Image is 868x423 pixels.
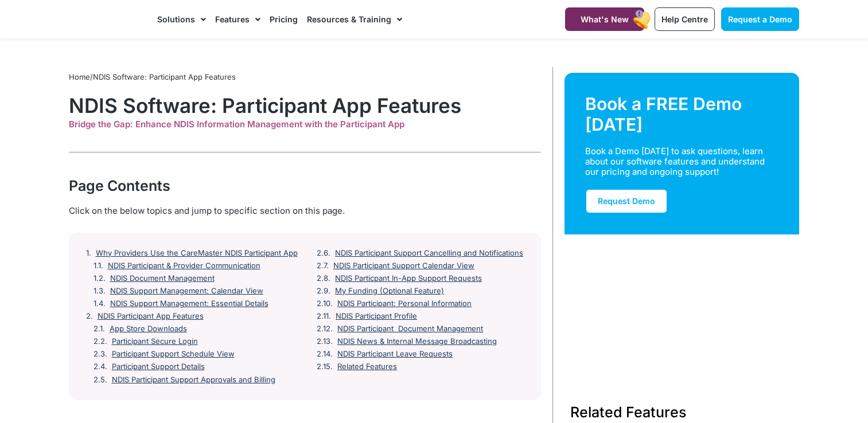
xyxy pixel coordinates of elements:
h3: Related Features [570,402,794,422]
span: / [69,72,236,81]
div: Book a FREE Demo [DATE] [585,93,779,135]
a: Request Demo [585,189,668,214]
a: NDIS Participant App Features [98,312,204,321]
a: App Store Downloads [110,324,187,334]
img: Support Worker and NDIS Participant out for a coffee. [565,234,800,374]
div: Book a Demo [DATE] to ask questions, learn about our software features and understand our pricing... [585,146,765,177]
a: NDIS Participant: Personal Information [337,299,472,308]
a: NDIS News & Internal Message Broadcasting [337,337,497,346]
a: NDIS Participant Support Approvals and Billing [112,375,275,385]
h1: NDIS Software: Participant App Features [69,93,541,117]
a: Home [69,72,90,81]
img: CareMaster Logo [68,11,146,28]
span: What's New [581,14,629,24]
a: What's New [565,7,644,31]
a: NDIS Participant Support Calendar View [333,261,474,271]
div: Bridge the Gap: Enhance NDIS Information Management with the Participant App [69,119,541,130]
a: NDIS Participant Support Cancelling and Notifications [335,249,523,258]
a: NDIS Participant Leave Requests [337,350,453,359]
a: My Funding (Optional Feature) [335,287,444,296]
a: NDIS Particpant In-App Support Requests [335,274,482,283]
a: NDIS Support Management: Calendar View [110,287,263,296]
span: NDIS Software: Participant App Features [93,72,236,81]
a: Participant Support Details [112,362,205,371]
a: NDIS Document Management [110,274,215,283]
a: Why Providers Use the CareMaster NDIS Participant App [96,249,298,258]
a: NDIS Participant Profile [336,312,417,321]
a: Help Centre [655,7,715,31]
a: NDIS Participant Document Management [337,324,483,334]
span: Help Centre [661,14,708,24]
a: Participant Secure Login [112,337,198,346]
a: Participant Support Schedule View [112,350,235,359]
div: Click on the below topics and jump to specific section on this page. [69,205,541,217]
span: Request a Demo [728,14,792,24]
div: Page Contents [69,175,541,196]
span: Request Demo [598,196,655,206]
a: NDIS Support Management: Essential Details [110,299,268,308]
a: Request a Demo [721,7,799,31]
a: NDIS Participant & Provider Communication [108,261,260,271]
a: Related Features [337,362,397,371]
